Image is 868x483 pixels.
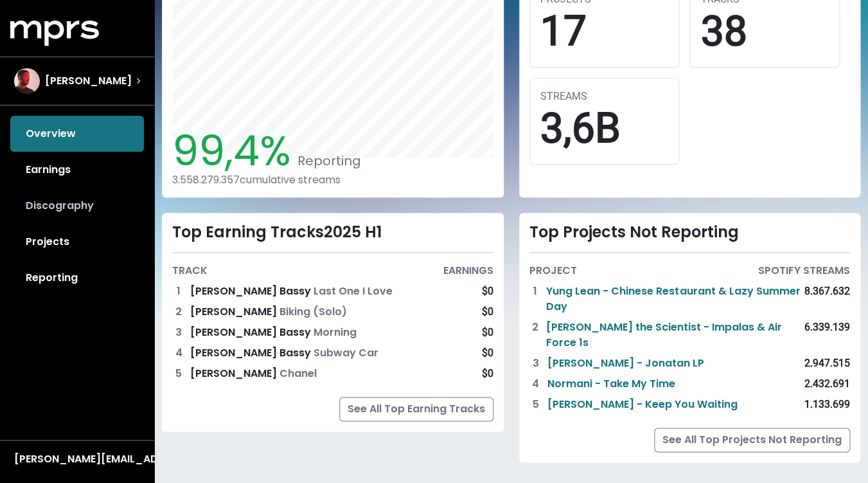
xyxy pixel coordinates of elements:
div: 1 [172,284,185,299]
div: SPOTIFY STREAMS [758,263,850,278]
div: 2 [529,320,541,351]
a: [PERSON_NAME] the Scientist - Impalas & Air Force 1s [546,320,804,351]
a: Yung Lean - Chinese Restaurant & Lazy Summer Day [546,284,804,314]
div: Top Projects Not Reporting [529,223,851,242]
span: Chanel [279,366,317,381]
a: See All Top Projects Not Reporting [654,428,850,452]
a: Projects [10,224,144,260]
button: [PERSON_NAME][EMAIL_ADDRESS][PERSON_NAME][DOMAIN_NAME] [10,451,144,468]
span: [PERSON_NAME] Bassy [190,345,314,360]
a: Normani - Take My Time [547,376,675,392]
a: Discography [10,188,144,224]
span: Last One I Love [314,284,393,298]
div: [PERSON_NAME][EMAIL_ADDRESS][PERSON_NAME][DOMAIN_NAME] [14,451,140,467]
div: 3 [172,325,185,340]
div: EARNINGS [443,263,493,278]
div: 2.947.515 [804,356,850,371]
div: $0 [482,325,493,340]
div: 6.339.139 [804,320,850,351]
div: 3.558.279.357 cumulative streams [172,174,493,186]
div: 1.133.699 [804,397,850,412]
div: Top Earning Tracks 2025 H1 [172,223,493,242]
div: 5 [529,397,542,412]
span: Reporting [291,152,361,170]
span: 99,4% [172,122,291,179]
div: 2 [172,304,185,320]
span: [PERSON_NAME] Bassy [190,325,314,340]
div: TRACK [172,263,208,278]
a: Earnings [10,152,144,188]
div: PROJECT [529,263,577,278]
span: Subway Car [314,345,378,360]
span: [PERSON_NAME] [45,73,132,89]
div: 1 [529,284,542,314]
a: Reporting [10,260,144,296]
div: 4 [172,345,185,361]
div: 17 [540,7,669,57]
div: 8.367.632 [804,284,850,314]
span: Biking (Solo) [279,304,347,319]
div: $0 [482,304,493,320]
a: [PERSON_NAME] - Keep You Waiting [547,397,738,412]
a: See All Top Earning Tracks [339,397,493,421]
div: $0 [482,345,493,361]
div: 2.432.691 [804,376,850,392]
span: Morning [314,325,357,340]
span: [PERSON_NAME] Bassy [190,284,314,298]
div: $0 [482,284,493,299]
div: 3,6B [540,104,669,154]
div: $0 [482,366,493,381]
div: 4 [529,376,542,392]
span: [PERSON_NAME] [190,366,279,381]
div: 5 [172,366,185,381]
a: [PERSON_NAME] - Jonatan LP [547,356,704,371]
div: STREAMS [540,89,669,104]
img: The selected account / producer [14,68,40,94]
span: [PERSON_NAME] [190,304,279,319]
div: 3 [529,356,542,371]
div: 38 [700,7,829,57]
a: mprs logo [10,25,99,40]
